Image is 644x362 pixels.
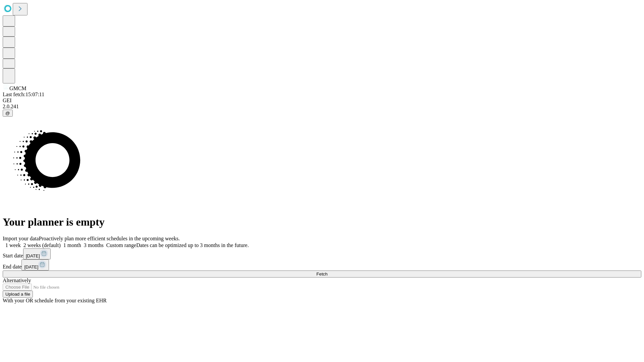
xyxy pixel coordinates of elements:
[23,242,61,248] span: 2 weeks (default)
[316,271,327,277] span: Fetch
[5,111,10,116] span: @
[5,242,21,248] span: 1 week
[39,236,180,241] span: Proactively plan more efficient schedules in the upcoming weeks.
[3,110,13,117] button: @
[3,216,641,228] h1: Your planner is empty
[23,248,51,259] button: [DATE]
[106,242,136,248] span: Custom range
[3,248,641,259] div: Start date
[3,270,641,278] button: Fetch
[26,253,40,258] span: [DATE]
[3,98,641,104] div: GEI
[84,242,104,248] span: 3 months
[9,85,26,91] span: GMCM
[136,242,249,248] span: Dates can be optimized up to 3 months in the future.
[3,104,641,110] div: 2.0.241
[3,291,33,298] button: Upload a file
[21,259,49,270] button: [DATE]
[3,236,39,241] span: Import your data
[3,259,641,270] div: End date
[3,92,44,97] span: Last fetch: 15:07:11
[3,298,107,303] span: With your OR schedule from your existing EHR
[63,242,81,248] span: 1 month
[3,278,31,283] span: Alternatively
[24,264,38,269] span: [DATE]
